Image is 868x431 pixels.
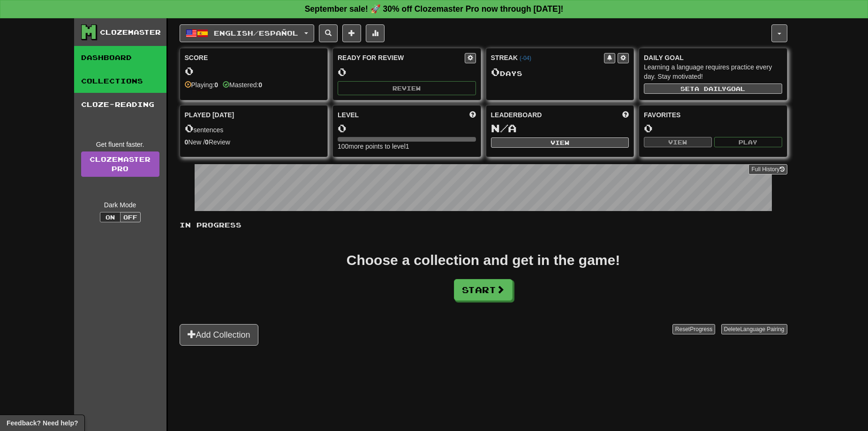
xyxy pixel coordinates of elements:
[74,93,166,116] a: Cloze-Reading
[185,121,194,135] span: 0
[622,110,629,120] span: This week in points, UTC
[347,253,620,267] div: Choose a collection and get in the game!
[185,65,323,77] div: 0
[81,140,159,149] div: Get fluent faster.
[694,85,726,92] span: a daily
[185,80,219,90] div: Playing:
[338,53,465,62] div: Ready for Review
[185,138,189,146] strong: 0
[338,81,476,95] button: Review
[520,55,531,61] a: (-04)
[258,81,262,89] strong: 0
[342,24,361,42] button: Add sentence to collection
[366,24,385,42] button: More stats
[185,122,323,135] div: sentences
[491,66,629,78] div: Day s
[644,62,782,81] div: Learning a language requires practice every day. Stay motivated!
[338,110,359,120] span: Level
[74,69,166,93] a: Collections
[491,53,604,62] div: Streak
[748,164,787,174] button: Full History
[100,212,121,222] button: On
[180,220,787,230] p: In Progress
[491,65,500,78] span: 0
[491,121,517,135] span: N/A
[100,28,161,37] div: Clozemaster
[180,24,314,42] button: English/Español
[454,279,513,301] button: Start
[690,326,712,333] span: Progress
[644,137,712,147] button: View
[205,138,209,146] strong: 0
[180,324,258,346] button: Add Collection
[740,326,784,333] span: Language Pairing
[469,110,476,120] span: Score more points to level up
[81,151,159,177] a: ClozemasterPro
[644,122,782,134] div: 0
[214,29,298,37] span: English / Español
[74,46,166,69] a: Dashboard
[338,122,476,134] div: 0
[7,418,78,428] span: Open feedback widget
[721,324,787,334] button: DeleteLanguage Pairing
[491,137,629,148] button: View
[185,110,234,120] span: Played [DATE]
[319,24,338,42] button: Search sentences
[338,66,476,78] div: 0
[644,83,782,94] button: Seta dailygoal
[120,212,141,222] button: Off
[644,110,782,120] div: Favorites
[81,200,159,210] div: Dark Mode
[185,53,323,62] div: Score
[491,110,542,120] span: Leaderboard
[305,4,564,14] strong: September sale! 🚀 30% off Clozemaster Pro now through [DATE]!
[223,80,262,90] div: Mastered:
[644,53,782,62] div: Daily Goal
[214,81,218,89] strong: 0
[338,142,476,151] div: 100 more points to level 1
[672,324,715,334] button: ResetProgress
[714,137,782,147] button: Play
[185,137,323,147] div: New / Review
